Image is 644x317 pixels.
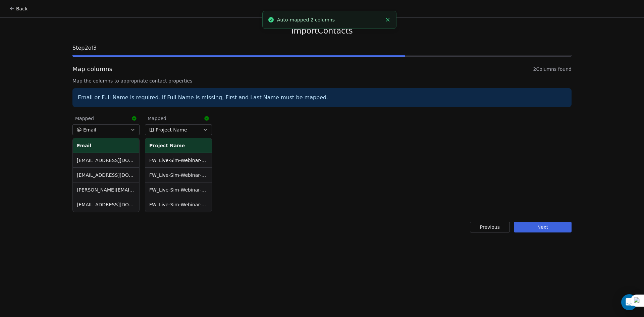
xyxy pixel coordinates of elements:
td: FW_Live-Sim-Webinar-21Oct'25-EU [145,153,212,168]
td: [EMAIL_ADDRESS][DOMAIN_NAME] [73,197,139,212]
div: Open Intercom Messenger [621,294,637,310]
td: [PERSON_NAME][EMAIL_ADDRESS][DOMAIN_NAME] [73,182,139,197]
td: [EMAIL_ADDRESS][DOMAIN_NAME] [73,168,139,182]
span: 2 Columns found [533,66,572,72]
span: Mapped [148,115,166,122]
span: Map the columns to appropriate contact properties [72,77,572,84]
button: Back [5,3,32,15]
span: Import Contacts [291,26,353,36]
td: FW_Live-Sim-Webinar-21Oct'25-EU [145,182,212,197]
th: Project Name [145,138,212,153]
button: Next [514,222,572,232]
td: [EMAIL_ADDRESS][DOMAIN_NAME] [73,153,139,168]
span: Email [83,126,96,133]
div: Email or Full Name is required. If Full Name is missing, First and Last Name must be mapped. [72,88,572,107]
td: FW_Live-Sim-Webinar-21Oct'25-EU [145,168,212,182]
span: Step 2 of 3 [72,44,572,52]
span: Mapped [75,115,94,122]
td: FW_Live-Sim-Webinar-21Oct'25-EU [145,197,212,212]
button: Close toast [383,15,392,24]
span: Project Name [156,126,187,133]
th: Email [73,138,139,153]
span: Map columns [72,65,112,73]
button: Previous [470,222,510,232]
div: Auto-mapped 2 columns [277,16,382,23]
